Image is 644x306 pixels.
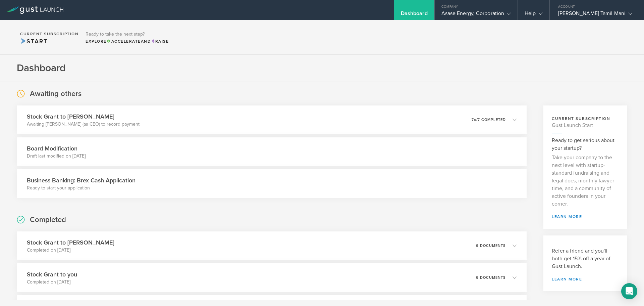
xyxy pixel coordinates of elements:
[27,279,77,286] p: Completed on [DATE]
[27,238,114,247] h3: Stock Grant to [PERSON_NAME]
[476,276,506,279] p: 6 documents
[525,10,542,20] div: Help
[30,215,66,225] h2: Completed
[401,10,428,20] div: Dashboard
[552,247,619,270] h3: Refer a friend and you'll both get 15% off a year of Gust Launch.
[86,38,169,44] div: Explore
[151,39,169,44] span: Raise
[86,32,169,37] h3: Ready to take the next step?
[621,283,637,299] div: Open Intercom Messenger
[27,153,86,160] p: Draft last modified on [DATE]
[558,10,632,20] div: [PERSON_NAME] Tamil Mani
[27,144,86,153] h3: Board Modification
[441,10,511,20] div: Asase Energy, Corporation
[552,277,619,281] a: Learn more
[552,137,619,152] h3: Ready to get serious about your startup?
[107,39,141,44] span: Accelerate
[20,38,47,45] span: Start
[27,270,77,279] h3: Stock Grant to you
[82,27,172,48] div: Ready to take the next step?ExploreAccelerateandRaise
[27,112,140,121] h3: Stock Grant to [PERSON_NAME]
[552,122,619,129] h4: Gust Launch Start
[552,215,619,219] a: learn more
[20,32,78,36] h2: Current Subscription
[27,247,114,254] p: Completed on [DATE]
[107,39,151,44] span: and
[27,176,136,185] h3: Business Banking: Brex Cash Application
[30,89,82,99] h2: Awaiting others
[472,118,506,122] p: 7 7 completed
[27,121,140,128] p: Awaiting [PERSON_NAME] (as CEO) to record payment
[476,244,506,248] p: 6 documents
[552,154,619,208] p: Take your company to the next level with startup-standard fundraising and legal docs, monthly law...
[474,118,478,122] em: of
[552,116,619,122] h3: current subscription
[27,185,136,191] p: Ready to start your application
